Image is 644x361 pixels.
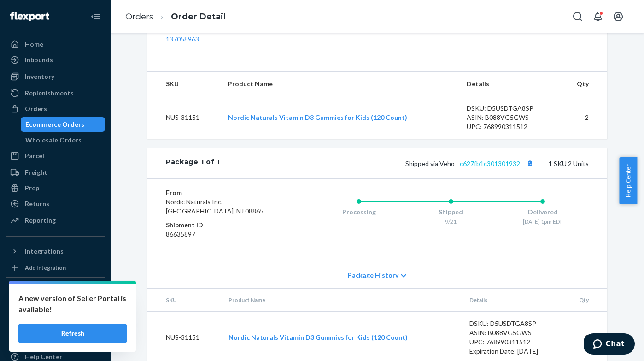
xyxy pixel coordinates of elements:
div: Expiration Date: [DATE] [469,347,556,356]
div: UPC: 768990311512 [469,337,556,347]
a: Inbounds [6,53,105,67]
a: c627fb1c301301932 [460,160,520,167]
a: Home [6,37,105,52]
button: Integrations [6,244,105,259]
button: Copy tracking number [524,157,536,169]
div: Parcel [25,151,44,160]
ol: breadcrumbs [118,3,233,30]
button: Open account menu [609,7,627,26]
a: Order Detail [171,12,226,22]
div: Wholesale Orders [25,136,82,145]
div: Freight [25,168,47,177]
th: Details [459,72,561,96]
button: Talk to Support [6,334,105,349]
div: Package 1 of 1 [166,157,220,169]
th: Product Name [221,289,462,312]
a: Prep [6,181,105,195]
p: A new version of Seller Portal is available! [18,293,127,315]
div: Replenishments [25,89,74,98]
div: UPC: 768990311512 [467,122,553,131]
div: Inventory [25,72,54,81]
div: Orders [25,104,47,113]
div: DSKU: D5USDTGA8SP [469,319,556,328]
div: ASIN: B088VG5GWS [467,113,553,122]
div: Integrations [25,247,64,256]
td: NUS-31151 [147,96,221,139]
a: Orders [125,12,153,22]
button: Refresh [18,324,127,343]
div: ASIN: B088VG5GWS [469,328,556,337]
a: Replenishments [6,86,105,101]
button: Help Center [619,157,637,204]
div: Shipped [405,207,497,217]
span: Nordic Naturals Inc. [GEOGRAPHIC_DATA], NJ 08865 [166,198,263,215]
div: Returns [25,199,49,208]
th: SKU [147,72,221,96]
div: 9/21 [405,218,497,225]
a: Settings [6,318,105,333]
a: Reporting [6,213,105,228]
div: Prep [25,183,39,193]
div: [DATE] 1pm EDT [497,218,589,225]
th: Details [462,289,563,312]
div: Reporting [25,216,56,225]
div: Add Integration [25,264,66,272]
button: Open Search Box [568,7,587,26]
button: Close Navigation [87,7,105,26]
div: Ecommerce Orders [25,120,84,129]
div: Processing [313,207,405,217]
a: Inventory [6,69,105,84]
iframe: Opens a widget where you can chat to one of our agents [584,333,635,356]
th: Product Name [221,72,460,96]
button: Fast Tags [6,285,105,300]
dd: 86635897 [166,230,276,239]
a: Returns [6,196,105,211]
th: Qty [563,289,607,312]
th: Qty [561,72,607,96]
a: Add Fast Tag [6,303,105,314]
div: Inbounds [25,55,53,65]
a: Add Integration [6,262,105,273]
a: Ecommerce Orders [21,117,105,132]
a: Nordic Naturals Vitamin D3 Gummies for Kids (120 Count) [228,113,407,121]
th: SKU [147,289,221,312]
dt: From [166,188,276,197]
span: Package History [348,271,398,280]
dt: Shipment ID [166,220,276,230]
div: Delivered [497,207,589,217]
a: Freight [6,165,105,180]
a: 137058963 [166,35,199,43]
a: Nordic Naturals Vitamin D3 Gummies for Kids (120 Count) [228,333,408,341]
img: Flexport logo [10,12,49,21]
div: 1 SKU 2 Units [220,157,589,169]
div: Home [25,40,43,49]
a: Parcel [6,148,105,163]
button: Open notifications [589,7,607,26]
td: 2 [561,96,607,139]
div: DSKU: D5USDTGA8SP [467,104,553,113]
a: Wholesale Orders [21,133,105,148]
span: Shipped via Veho [405,160,536,167]
a: Orders [6,101,105,116]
